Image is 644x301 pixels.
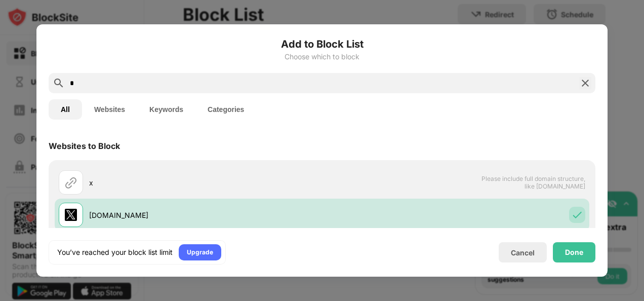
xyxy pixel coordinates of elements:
[481,175,585,190] span: Please include full domain structure, like [DOMAIN_NAME]
[187,247,213,257] div: Upgrade
[82,99,137,120] button: Websites
[65,209,77,221] img: favicons
[565,248,583,256] div: Done
[89,210,322,220] div: [DOMAIN_NAME]
[137,99,195,120] button: Keywords
[49,99,82,120] button: All
[89,177,322,188] div: x
[195,99,256,120] button: Categories
[49,53,595,61] div: Choose which to block
[579,77,591,89] img: search-close
[65,176,77,189] img: url.svg
[53,77,65,89] img: search.svg
[57,247,173,257] div: You’ve reached your block list limit
[49,36,595,52] h6: Add to Block List
[511,248,535,257] div: Cancel
[49,141,120,151] div: Websites to Block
